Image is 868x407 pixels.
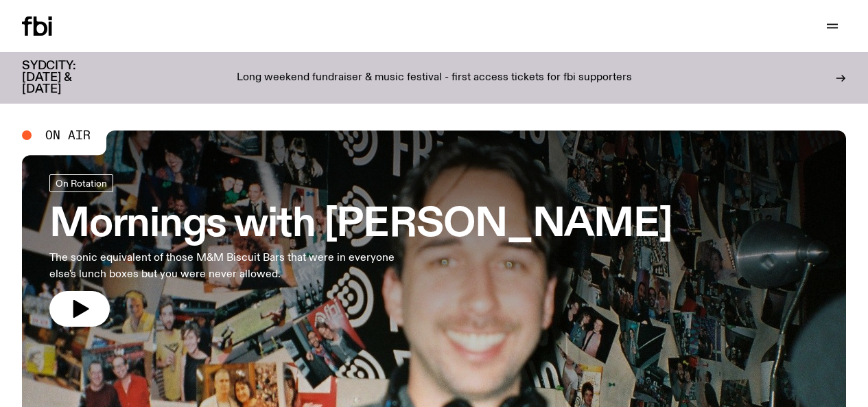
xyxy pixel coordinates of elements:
h3: SYDCITY: [DATE] & [DATE] [22,60,110,95]
p: The sonic equivalent of those M&M Biscuit Bars that were in everyone else's lunch boxes but you w... [49,250,401,283]
a: Mornings with [PERSON_NAME]The sonic equivalent of those M&M Biscuit Bars that were in everyone e... [49,174,672,327]
span: On Rotation [56,178,107,189]
h3: Mornings with [PERSON_NAME] [49,206,672,244]
span: On Air [45,129,91,141]
a: On Rotation [49,174,113,192]
p: Long weekend fundraiser & music festival - first access tickets for fbi supporters [237,72,632,84]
